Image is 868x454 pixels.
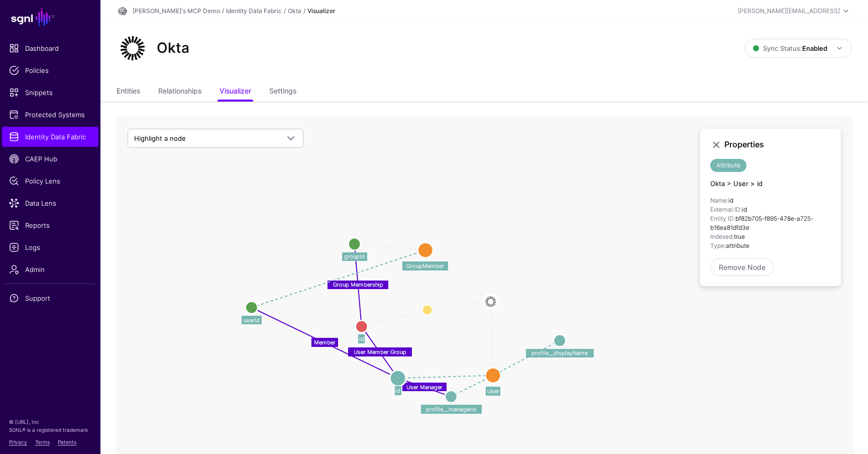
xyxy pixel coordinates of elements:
a: Admin [2,259,98,280]
text: User Manager [406,384,443,391]
span: Highlight a node [134,134,186,142]
a: Identity Data Fabric [2,127,98,147]
text: userId [244,317,260,324]
span: Attribute [710,159,746,172]
span: Policy Lens [9,176,91,186]
text: User [487,388,499,395]
text: id [359,335,364,342]
li: true [710,232,831,241]
div: / [282,7,288,16]
a: Entities [117,82,140,102]
span: Logs [9,242,91,252]
a: Logs [2,237,98,257]
strong: Enabled [802,44,827,52]
a: Dashboard [2,38,98,58]
span: Reports [9,220,91,230]
span: Identity Data Fabric [9,132,91,142]
span: Protected Systems [9,110,91,120]
text: groupId [344,253,365,260]
strong: Entity ID: [710,215,735,222]
strong: Indexed: [710,233,734,240]
a: Reports [2,215,98,235]
h4: Okta > User > id [710,180,831,188]
a: Remove Node [710,258,774,276]
text: id [395,387,400,394]
div: / [301,7,307,16]
a: [PERSON_NAME]'s MCP Demo [133,7,220,15]
text: Member [314,339,336,346]
a: Terms [35,439,50,445]
img: svg+xml;base64,PHN2ZyB3aWR0aD0iNjQiIGhlaWdodD0iNjQiIHZpZXdCb3g9IjAgMCA2NCA2NCIgZmlsbD0ibm9uZSIgeG... [117,32,149,64]
img: svg+xml;base64,PD94bWwgdmVyc2lvbj0iMS4wIiBlbmNvZGluZz0idXRmLTgiPz4KPCEtLSBHZW5lcmF0b3I6IEFkb2JlIE... [117,5,129,17]
div: / [220,7,226,16]
strong: Type: [710,242,726,249]
a: Visualizer [220,82,251,102]
a: Identity Data Fabric [226,7,282,15]
a: Protected Systems [2,105,98,125]
a: Snippets [2,82,98,103]
a: Privacy [9,439,27,445]
li: id [710,205,831,214]
strong: Visualizer [307,7,336,15]
p: © [URL], Inc [9,418,91,426]
a: Patents [58,439,76,445]
span: Support [9,293,91,303]
a: Settings [269,82,296,102]
text: GroupMember [406,262,444,269]
text: User Member Group [354,348,406,355]
span: Policies [9,65,91,75]
p: SGNL® is a registered trademark [9,426,91,434]
h3: Properties [724,140,831,149]
text: Group Membership [333,281,383,288]
text: profile__managerId [426,406,476,413]
span: Snippets [9,87,91,98]
strong: External ID: [710,206,742,213]
span: CAEP Hub [9,154,91,164]
span: Sync Status: [753,44,827,52]
a: SGNL [6,6,94,28]
span: Data Lens [9,198,91,208]
div: [PERSON_NAME][EMAIL_ADDRESS] [738,7,840,16]
li: bf82b705-f895-478e-a725-b16ea81dfd3e [710,214,831,232]
li: attribute [710,241,831,250]
span: Admin [9,264,91,275]
span: Dashboard [9,43,91,53]
a: Relationships [158,82,201,102]
a: Okta [288,7,301,15]
h2: Okta [157,40,189,57]
strong: Name: [710,197,728,204]
text: profile__displayName [531,349,588,356]
a: Policies [2,60,98,80]
li: id [710,196,831,205]
a: Data Lens [2,193,98,213]
a: Policy Lens [2,171,98,191]
a: CAEP Hub [2,149,98,169]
